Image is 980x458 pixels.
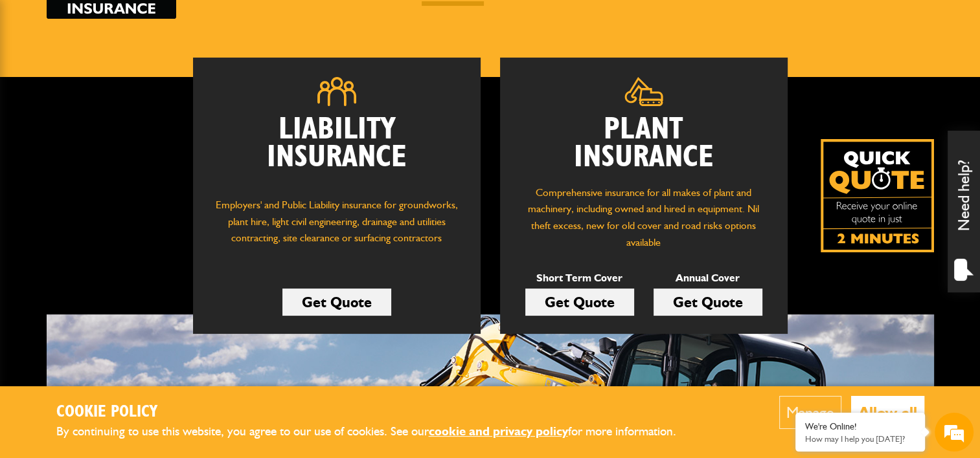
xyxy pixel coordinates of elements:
[654,289,762,316] a: Get Quote
[212,116,461,184] h2: Liability Insurance
[654,270,762,287] p: Annual Cover
[948,131,980,292] div: Need help?
[56,422,698,442] p: By continuing to use this website, you agree to our use of cookies. See our for more information.
[525,270,634,287] p: Short Term Cover
[282,289,391,316] a: Get Quote
[821,139,934,252] a: Get your insurance quote isn just 2-minutes
[805,421,915,432] div: We're Online!
[851,396,924,429] button: Allow all
[519,116,768,171] h2: Plant Insurance
[779,396,841,429] button: Manage
[56,402,698,422] h2: Cookie Policy
[805,434,915,444] p: How may I help you today?
[429,424,568,439] a: cookie and privacy policy
[212,197,461,259] p: Employers' and Public Liability insurance for groundworks, plant hire, light civil engineering, d...
[519,184,768,250] p: Comprehensive insurance for all makes of plant and machinery, including owned and hired in equipm...
[821,139,934,252] img: Quick Quote
[525,289,634,316] a: Get Quote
